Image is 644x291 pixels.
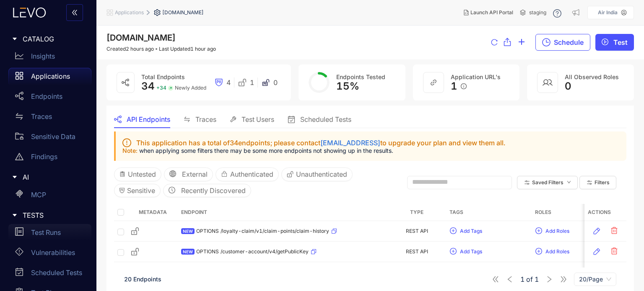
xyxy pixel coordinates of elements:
[8,88,91,108] a: Endpoints
[450,227,457,235] span: plus-circle
[430,79,437,86] span: link
[8,224,91,244] a: Test Runs
[221,228,329,234] span: /loyalty-claim/v1/claim-points/claim-history
[23,173,85,181] span: AI
[520,276,539,283] span: of
[175,85,206,91] span: Newly Added
[181,249,195,255] span: NEW
[178,204,387,221] th: Endpoint
[31,113,52,120] p: Traces
[281,167,353,181] button: Unauthenticated
[184,116,190,123] span: swap
[535,245,570,258] button: plus-circleAdd Roles
[31,153,57,160] p: Findings
[491,34,498,51] button: reload
[12,212,18,218] span: caret-right
[518,34,525,51] button: plus
[535,276,539,283] span: 1
[23,35,85,43] span: CATALOG
[296,170,347,178] span: Unauthenticated
[106,46,216,52] div: Created 2 hours ago Last Updated 1 hour ago
[535,224,570,238] button: plus-circleAdd Roles
[545,249,569,255] span: Add Roles
[195,116,216,123] span: Traces
[579,176,616,189] button: Filters
[336,73,385,80] span: Endpoints Tested
[446,204,532,221] th: Tags
[273,79,278,86] span: 0
[8,48,91,68] a: Insights
[554,39,584,46] span: Schedule
[8,108,91,128] a: Traces
[449,224,483,238] button: plus-circleAdd Tags
[450,248,457,255] span: plus-circle
[241,116,274,123] span: Test Users
[567,180,571,185] span: down
[162,10,204,15] span: [DOMAIN_NAME]
[163,184,251,197] button: clock-circleRecently Discovered
[579,273,611,286] span: 20/Page
[8,186,91,206] a: MCP
[181,228,195,234] span: NEW
[8,68,91,88] a: Applications
[122,147,139,154] span: Note:
[387,204,446,221] th: Type
[535,227,542,235] span: plus-circle
[391,249,443,255] div: REST API
[106,33,176,43] span: [DOMAIN_NAME]
[598,10,618,15] p: Air India
[336,80,359,92] span: 15 %
[71,9,78,17] span: double-left
[181,187,246,194] span: Recently Discovered
[141,73,185,80] span: Total Endpoints
[595,34,634,51] button: play-circleTest
[196,228,219,234] span: OPTIONS
[66,4,83,21] button: double-left
[221,249,309,255] span: /customer-account/v4/getPublicKey
[470,10,513,15] span: Launch API Portal
[565,73,619,80] span: All Observed Roles
[128,170,156,178] span: Untested
[164,167,213,181] button: globalExternal
[532,204,617,221] th: Roles
[15,152,23,161] span: warning
[535,265,570,279] button: plus-circleAdd Roles
[196,249,219,255] span: OPTIONS
[127,187,155,194] span: Sensitive
[127,116,170,123] span: API Endpoints
[460,249,482,255] span: Add Tags
[449,245,483,258] button: plus-circleAdd Tags
[31,72,70,80] p: Applications
[8,148,91,168] a: Findings
[451,73,501,80] span: Application URL's
[230,116,236,123] span: tool
[122,147,620,154] p: when applying some filters there may be some more endpoints not showing up in the results.
[156,85,166,91] span: + 34
[23,211,85,219] span: TESTS
[226,79,231,86] span: 4
[532,180,563,185] span: Saved Filters
[114,167,161,181] button: Untested
[8,264,91,284] a: Scheduled Tests
[127,204,178,221] th: Metadata
[12,174,18,180] span: caret-right
[602,39,608,46] span: play-circle
[613,39,628,46] span: Test
[250,79,254,86] span: 1
[8,244,91,264] a: Vulnerabilities
[517,176,578,189] button: Saved Filtersdown
[115,10,144,15] span: Applications
[584,204,626,221] th: Actions
[457,6,520,19] button: Launch API Portal
[31,191,46,198] p: MCP
[31,249,75,256] p: Vulnerabilities
[461,83,467,89] span: info-circle
[300,116,351,123] span: Scheduled Tests
[491,39,498,46] span: reload
[141,80,155,92] span: 34
[169,170,176,178] span: global
[535,34,590,51] button: Schedule
[320,139,380,147] a: [EMAIL_ADDRESS]
[449,265,483,279] button: plus-circleAdd Tags
[216,167,279,181] button: Authenticated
